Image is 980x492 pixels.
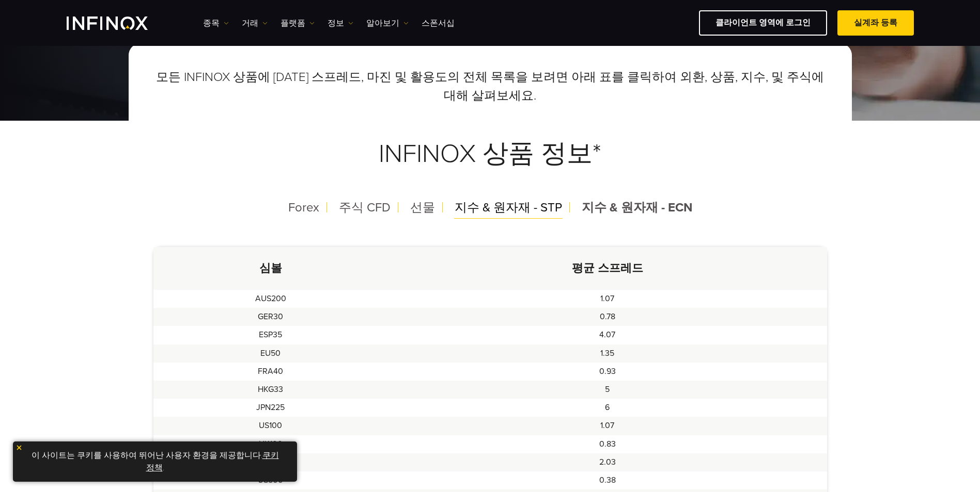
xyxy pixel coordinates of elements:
[328,17,353,29] a: 정보
[153,247,388,290] th: 심볼
[153,381,388,399] td: HKG33
[410,200,435,215] span: 선물
[153,417,388,435] td: US100
[153,345,388,363] td: EU50
[388,290,827,308] td: 1.07
[18,447,292,477] p: 이 사이트는 쿠키를 사용하여 뛰어난 사용자 환경을 제공합니다. .
[153,290,388,308] td: AUS200
[388,247,827,290] th: 평균 스프레드
[388,471,827,489] td: 0.38
[153,363,388,381] td: FRA40
[153,113,827,194] h3: INFINOX 상품 정보*
[699,10,827,36] a: 클라이언트 영역에 로그인
[203,17,229,29] a: 종목
[339,200,391,215] span: 주식 CFD
[388,399,827,417] td: 6
[153,399,388,417] td: JPN225
[388,363,827,381] td: 0.93
[388,453,827,471] td: 2.03
[366,17,409,29] a: 알아보기
[153,326,388,344] td: ESP35
[153,435,388,453] td: UK100
[281,17,315,29] a: 플랫폼
[388,381,827,399] td: 5
[422,17,455,29] a: 스폰서십
[837,10,914,36] a: 실계좌 등록
[388,417,827,435] td: 1.07
[15,444,23,451] img: yellow close icon
[153,68,827,105] p: 모든 INFINOX 상품에 [DATE] 스프레드, 마진 및 활용도의 전체 목록을 보려면 아래 표를 클릭하여 외환, 상품, 지수, 및 주식에 대해 살펴보세요.
[388,308,827,326] td: 0.78
[388,435,827,453] td: 0.83
[153,308,388,326] td: GER30
[455,200,562,215] span: 지수 & 원자재 - STP
[582,200,692,215] span: 지수 & 원자재 - ECN
[388,326,827,344] td: 4.07
[388,345,827,363] td: 1.35
[288,200,319,215] span: Forex
[242,17,268,29] a: 거래
[67,17,172,30] a: INFINOX Logo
